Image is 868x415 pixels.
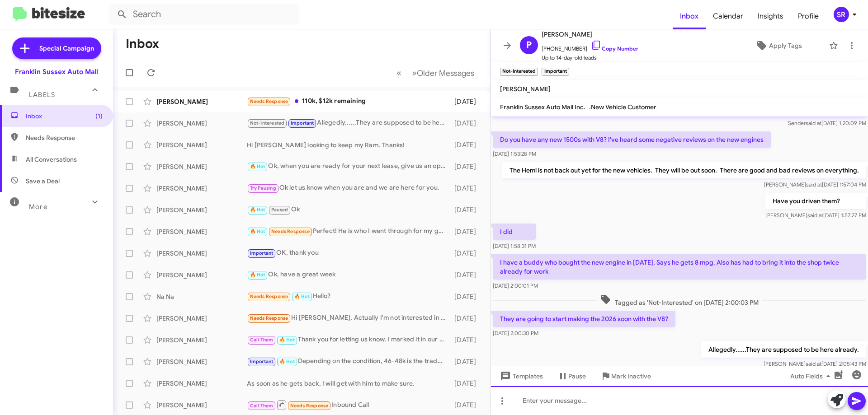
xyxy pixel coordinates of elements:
[493,282,538,289] span: [DATE] 2:00:01 PM
[450,270,483,280] div: [DATE]
[450,336,483,345] div: [DATE]
[247,248,450,258] div: OK, thank you
[250,98,288,104] span: Needs Response
[247,140,450,149] div: Hi [PERSON_NAME] looking to keep my Ram. Thanks!
[597,294,762,307] span: Tagged as 'Not-Interested' on [DATE] 2:00:03 PM
[807,212,823,219] span: said at
[826,7,858,22] button: SR
[450,205,483,214] div: [DATE]
[673,3,706,29] a: Inbox
[542,68,569,76] small: Important
[491,368,550,384] button: Templates
[156,140,247,149] div: [PERSON_NAME]
[526,38,532,52] span: P
[247,96,450,107] div: 110k, $12k remaining
[391,64,407,82] button: Previous
[542,53,638,62] span: Up to 14-day-old leads
[568,368,586,384] span: Pause
[550,368,593,384] button: Pause
[732,37,825,54] button: Apply Tags
[250,272,265,278] span: 🔥 Hot
[156,119,247,128] div: [PERSON_NAME]
[250,294,288,299] span: Needs Response
[493,254,866,280] p: I have a buddy who bought the new engine in [DATE]. Says he gets 8 mpg. Also has had to bring it ...
[250,403,274,409] span: Call Them
[493,311,675,327] p: They are going to start making the 2026 soon with the V8?
[109,4,299,25] input: Search
[764,360,866,367] span: [PERSON_NAME] [DATE] 2:05:43 PM
[591,45,638,52] a: Copy Number
[412,67,417,79] span: »
[502,162,866,178] p: The Hemi is not back out yet for the new vehicles. They will be out soon. There are good and bad ...
[247,399,450,410] div: Inbound Call
[250,337,274,343] span: Call Them
[450,379,483,388] div: [DATE]
[493,330,538,336] span: [DATE] 2:00:30 PM
[279,337,295,343] span: 🔥 Hot
[450,249,483,258] div: [DATE]
[250,315,288,321] span: Needs Response
[250,250,274,256] span: Important
[247,226,450,237] div: Perfect! He is who I went through for my grand Cherokee
[450,119,483,128] div: [DATE]
[611,368,651,384] span: Mark Inactive
[156,314,247,323] div: [PERSON_NAME]
[706,3,750,29] a: Calendar
[247,161,450,172] div: Ok, when you are ready for your next lease, give us an opportunity to earn your business.
[250,359,274,364] span: Important
[156,357,247,366] div: [PERSON_NAME]
[156,379,247,388] div: [PERSON_NAME]
[247,335,450,345] div: Thank you for letting us know, I marked it in our system.
[765,193,866,209] p: Have you driven them?
[450,227,483,236] div: [DATE]
[95,112,103,121] span: (1)
[834,7,849,22] div: SR
[450,314,483,323] div: [DATE]
[250,228,265,234] span: 🔥 Hot
[450,162,483,171] div: [DATE]
[788,120,866,126] span: Sender [DATE] 1:20:09 PM
[156,249,247,258] div: [PERSON_NAME]
[156,162,247,171] div: [PERSON_NAME]
[156,401,247,410] div: [PERSON_NAME]
[29,91,55,99] span: Labels
[791,3,826,29] a: Profile
[493,224,536,240] p: I did
[250,207,265,213] span: 🔥 Hot
[450,401,483,410] div: [DATE]
[247,313,450,323] div: Hi [PERSON_NAME], Actually I'm not interested in a vehicle I had a question about the job opening...
[542,40,638,53] span: [PHONE_NUMBER]
[764,181,866,188] span: [PERSON_NAME] [DATE] 1:57:04 PM
[291,120,314,126] span: Important
[593,368,658,384] button: Mark Inactive
[156,270,247,280] div: [PERSON_NAME]
[250,120,285,126] span: Not-Interested
[250,163,265,169] span: 🔥 Hot
[271,228,310,234] span: Needs Response
[396,67,401,79] span: «
[806,181,822,188] span: said at
[247,379,450,388] div: As soon as he gets back, I will get with him to make sure.
[156,184,247,193] div: [PERSON_NAME]
[450,140,483,149] div: [DATE]
[126,37,159,51] h1: Inbox
[156,292,247,301] div: Na Na
[498,368,543,384] span: Templates
[790,368,834,384] span: Auto Fields
[417,68,474,78] span: Older Messages
[589,103,656,111] span: .New Vehicle Customer
[26,155,77,164] span: All Conversations
[750,3,791,29] a: Insights
[156,336,247,345] div: [PERSON_NAME]
[500,85,551,93] span: [PERSON_NAME]
[26,177,60,186] span: Save a Deal
[500,103,585,111] span: Franklin Sussex Auto Mall Inc.
[247,356,450,367] div: Depending on the condition, 46-48k is the trade value of your 2500.
[450,292,483,301] div: [DATE]
[406,64,480,82] button: Next
[279,359,295,364] span: 🔥 Hot
[493,131,771,148] p: Do you have any new 1500s with V8? I've heard some negative reviews on the new engines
